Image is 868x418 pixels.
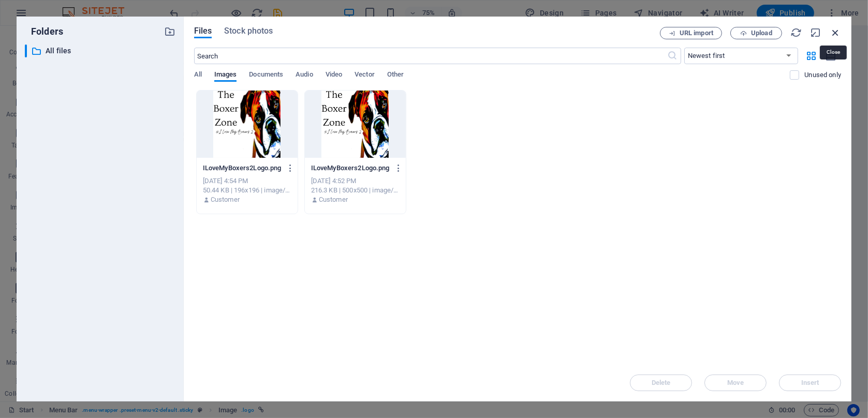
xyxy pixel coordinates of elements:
[804,70,841,80] p: Displays only files that are not in use on the website. Files added during this session can still...
[224,25,273,37] span: Stock photos
[194,68,202,83] span: All
[203,176,291,186] div: [DATE] 4:54 PM
[249,68,283,83] span: Documents
[326,68,342,83] span: Video
[194,48,668,64] input: Search
[25,44,27,57] div: ​
[311,163,390,173] p: ILoveMyBoxers2Logo.png
[211,195,240,204] p: Customer
[46,45,156,57] p: All files
[204,360,256,375] span: Add elements
[214,68,237,83] span: Images
[296,68,313,83] span: Audio
[260,360,317,375] span: Paste clipboard
[730,27,782,39] button: Upload
[1,315,521,389] div: Drop content here
[25,25,63,38] p: Folders
[790,27,802,38] i: Reload
[311,176,400,186] div: [DATE] 4:52 PM
[203,163,282,173] p: ILoveMyBoxers2Logo.png
[680,30,713,36] span: URL import
[751,30,772,36] span: Upload
[660,27,722,39] button: URL import
[194,25,212,37] span: Files
[311,186,400,195] div: 216.3 KB | 500x500 | image/png
[319,195,348,204] p: Customer
[203,186,291,195] div: 50.44 KB | 196x196 | image/png
[387,68,404,83] span: Other
[355,68,375,83] span: Vector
